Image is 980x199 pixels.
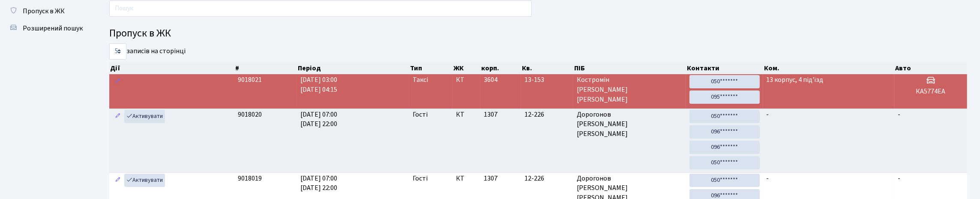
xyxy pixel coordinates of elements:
[524,174,570,184] span: 12-226
[484,110,497,119] span: 1307
[898,87,964,96] h5: КА5774ЕА
[413,75,428,85] span: Таксі
[524,110,570,120] span: 12-226
[767,75,824,84] span: 13 корпус, 4 під'їзд
[767,110,769,119] span: -
[577,75,682,105] span: Костромін [PERSON_NAME] [PERSON_NAME]
[484,75,497,84] span: 3604
[524,75,570,85] span: 13-153
[410,62,453,74] th: Тип
[109,0,532,17] input: Пошук
[894,62,967,74] th: Авто
[453,62,480,74] th: ЖК
[113,75,123,88] a: Редагувати
[23,6,65,16] span: Пропуск в ЖК
[109,43,186,60] label: записів на сторінці
[238,75,262,84] span: 9018021
[109,27,967,40] h4: Пропуск в ЖК
[234,62,297,74] th: #
[577,110,682,139] span: Дорогонов [PERSON_NAME] [PERSON_NAME]
[484,174,497,183] span: 1307
[4,3,90,20] a: Пропуск в ЖК
[521,62,573,74] th: Кв.
[898,174,900,183] span: -
[456,75,477,85] span: КТ
[113,174,123,187] a: Редагувати
[456,174,477,184] span: КТ
[300,75,337,94] span: [DATE] 03:00 [DATE] 04:15
[124,174,165,187] a: Активувати
[300,110,337,129] span: [DATE] 07:00 [DATE] 22:00
[763,62,895,74] th: Ком.
[124,110,165,123] a: Активувати
[297,62,410,74] th: Період
[238,110,262,119] span: 9018020
[574,62,686,74] th: ПІБ
[238,174,262,183] span: 9018019
[898,110,900,119] span: -
[767,174,769,183] span: -
[480,62,521,74] th: корп.
[413,110,428,120] span: Гості
[300,174,337,193] span: [DATE] 07:00 [DATE] 22:00
[456,110,477,120] span: КТ
[686,62,763,74] th: Контакти
[109,62,234,74] th: Дії
[413,174,428,184] span: Гості
[23,24,83,33] span: Розширений пошук
[113,110,123,123] a: Редагувати
[109,43,126,60] select: записів на сторінці
[4,20,90,37] a: Розширений пошук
